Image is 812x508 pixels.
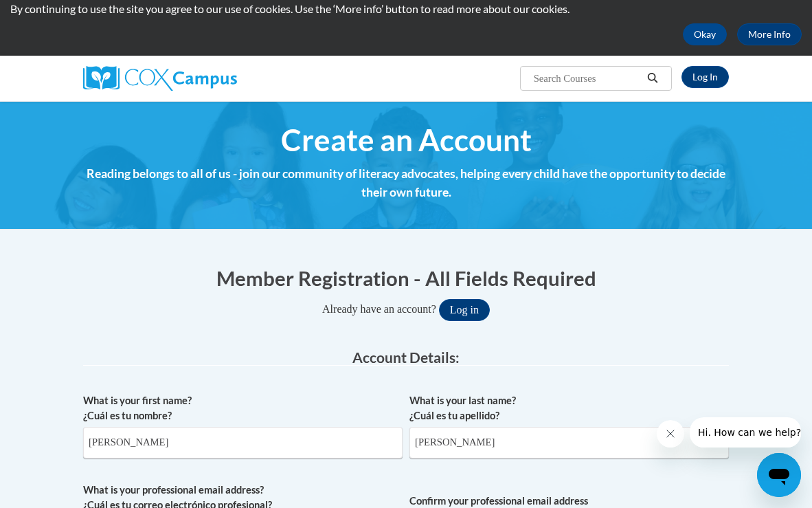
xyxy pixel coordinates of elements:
a: More Info [737,23,802,45]
button: Search [642,70,663,87]
span: Already have an account? [322,303,436,315]
input: Metadata input [409,427,729,459]
label: What is your last name? ¿Cuál es tu apellido? [409,393,729,423]
iframe: Message from company [690,417,801,448]
span: Account Details: [352,349,460,366]
h1: Member Registration - All Fields Required [83,264,729,292]
button: Okay [683,23,727,45]
h4: Reading belongs to all of us - join our community of literacy advocates, helping every child have... [83,165,729,201]
img: Cox Campus [83,66,237,91]
input: Metadata input [83,427,403,459]
iframe: Close message [657,420,684,448]
label: What is your first name? ¿Cuál es tu nombre? [83,393,403,423]
input: Search Courses [532,70,642,87]
p: By continuing to use the site you agree to our use of cookies. Use the ‘More info’ button to read... [10,1,802,16]
iframe: Button to launch messaging window [757,453,801,497]
button: Log in [439,299,490,321]
span: Create an Account [281,122,532,158]
a: Log In [681,66,729,88]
